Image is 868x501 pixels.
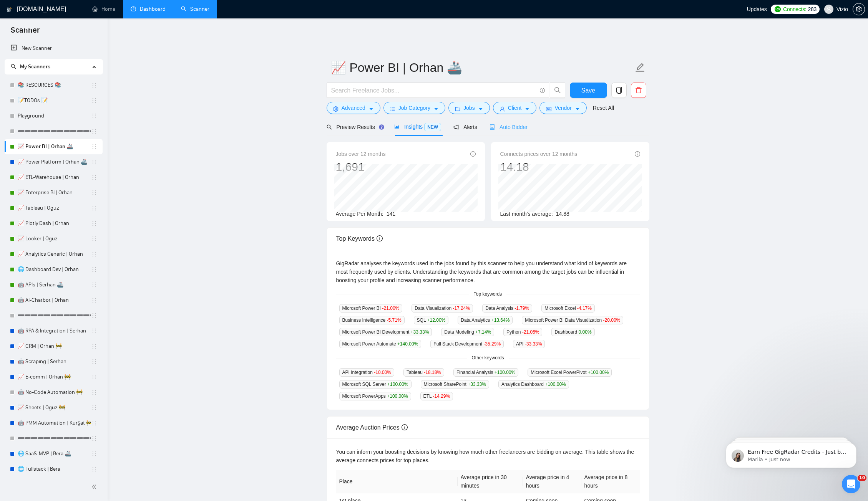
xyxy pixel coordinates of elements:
[491,317,510,323] span: +13.64 %
[91,483,99,491] span: double-left
[387,211,395,217] span: 141
[18,323,91,339] a: 🤖 RPA & Integration | Serhan
[91,451,97,457] span: holder
[635,151,640,157] span: info-circle
[18,431,91,446] a: ➖➖➖➖➖➖➖➖➖➖➖➖➖➖➖➖➖➖➖
[18,339,91,354] a: 📈 CRM | Orhan 🚧
[336,160,386,174] div: 1,691
[5,78,103,93] li: 📚 RESOURCES 📚
[368,106,374,112] span: caret-down
[71,231,82,246] span: 😐
[490,124,495,130] span: robot
[91,251,97,257] span: holder
[458,316,513,324] span: Data Analytics
[91,174,97,180] span: holder
[336,259,640,284] div: GigRadar analyses the keywords used in the jobs found by this scanner to help you understand what...
[524,106,530,112] span: caret-down
[453,124,477,130] span: Alerts
[11,63,50,70] span: My Scanners
[398,104,430,112] span: Job Category
[336,417,640,438] div: Average Auction Prices
[579,329,592,335] span: 0.00 %
[430,340,504,348] span: Full Stack Development
[18,108,91,124] a: Playground
[858,475,866,481] span: 10
[493,102,537,114] button: userClientcaret-down
[581,470,640,493] th: Average price in 8 hours
[5,3,20,18] button: go back
[631,87,646,94] span: delete
[47,231,67,246] span: disappointed reaction
[500,211,553,217] span: Last month's average:
[453,124,459,130] span: notification
[18,446,91,461] a: 🌐 SaaS-MVP | Bera 🚢
[339,368,394,377] span: API Integration
[18,293,91,308] a: 🤖 AI-Chatbot | Orhan
[91,328,97,334] span: holder
[9,223,144,231] div: Did this answer your question?
[441,328,494,336] span: Data Modeling
[5,246,103,262] li: 📈 Analytics Generic | Orhan
[91,359,97,365] span: holder
[551,328,594,336] span: Dashboard
[339,380,412,389] span: Microsoft SQL Server
[541,304,595,313] span: Microsoft Excel
[577,306,592,311] span: -4.17 %
[394,124,400,129] span: area-chart
[336,211,383,217] span: Average Per Month:
[5,354,103,369] li: 🤖 Scraping | Serhan
[378,124,385,131] div: Tooltip anchor
[503,328,542,336] span: Python
[91,98,97,104] span: holder
[18,231,91,246] a: 📈 Looker | Oguz
[91,266,97,273] span: holder
[467,354,508,362] span: Other keywords
[91,205,97,211] span: holder
[11,41,96,56] a: New Scanner
[18,461,91,477] a: 🌐 Fullstack | Bera
[18,78,91,93] a: 📚 RESOURCES 📚
[575,106,580,112] span: caret-down
[554,104,571,112] span: Vendor
[500,106,505,112] span: user
[18,415,91,431] a: 🤖 PMM Automation | Kürşat 🚧
[336,470,458,493] th: Place
[523,470,581,493] th: Average price in 4 hours
[403,368,444,377] span: Tableau
[470,151,476,157] span: info-circle
[382,306,400,311] span: -21.00 %
[546,106,551,112] span: idcard
[490,124,528,130] span: Auto Bidder
[528,368,612,377] span: Microsoft Excel PowerPivot
[377,235,383,241] span: info-circle
[18,170,91,185] a: 📈 ETL-Warehouse | Orhan
[635,63,645,73] span: edit
[5,415,103,431] li: 🤖 PMM Automation | Kürşat 🚧
[455,106,460,112] span: folder
[5,154,103,170] li: 📈 Power Platform | Orhan 🚢
[483,341,501,347] span: -35.29 %
[91,220,97,227] span: holder
[5,323,103,339] li: 🤖 RPA & Integration | Serhan
[181,6,209,12] a: searchScanner
[91,231,102,246] span: 😃
[853,3,865,15] button: setting
[91,389,97,395] span: holder
[5,124,103,139] li: ➖➖➖➖➖➖➖➖➖➖➖➖➖➖➖➖➖➖➖
[5,185,103,200] li: 📈 Enterprise BI | Orhan
[374,370,391,375] span: -10.00 %
[5,139,103,154] li: 📈 Power BI | Orhan 🚢
[91,343,97,349] span: holder
[475,329,491,335] span: +7.14 %
[336,228,640,250] div: Top Keywords
[424,370,441,375] span: -18.18 %
[383,102,445,114] button: barsJob Categorycaret-down
[842,475,860,493] iframe: Intercom live chat
[5,369,103,385] li: 📈 E-comm | Orhan 🚧
[18,200,91,216] a: 📈 Tableau | Oguz
[508,104,522,112] span: Client
[91,374,97,380] span: holder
